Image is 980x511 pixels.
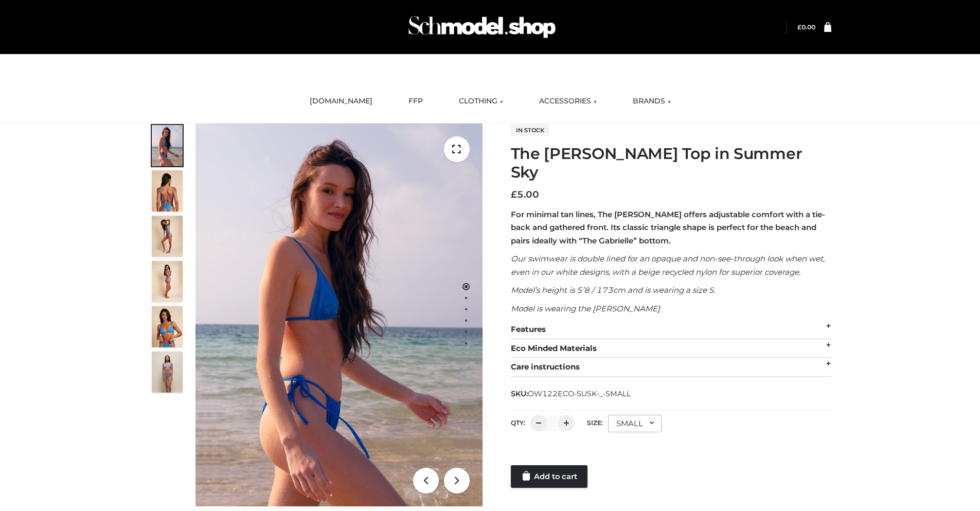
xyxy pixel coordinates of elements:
[797,23,801,31] span: £
[302,90,380,113] a: [DOMAIN_NAME]
[511,358,831,377] div: Care instructions
[511,320,831,339] div: Features
[195,124,483,506] img: 1.Alex-top_SS-1_4464b1e7-c2c9-4e4b-a62c-58381cd673c0 (1)
[511,419,525,427] label: QTY:
[152,261,183,302] img: 3.Alex-top_CN-1-1-2.jpg
[511,254,825,277] em: Our swimwear is double lined for an opaque and non-see-through look when wet, even in our white d...
[451,90,511,113] a: CLOTHING
[152,170,183,212] img: 5.Alex-top_CN-1-1_1-1.jpg
[511,189,517,200] span: £
[511,124,549,136] span: In stock
[152,306,183,347] img: 2.Alex-top_CN-1-1-2.jpg
[528,389,631,398] span: OW122ECO-SUSK-_-SMALL
[511,189,539,200] bdi: 5.00
[511,387,632,400] span: SKU:
[401,90,431,113] a: FFP
[152,351,183,393] img: SSVC.jpg
[511,145,831,182] h1: The [PERSON_NAME] Top in Summer Sky
[797,23,815,31] a: £0.00
[797,23,815,31] bdi: 0.00
[587,419,603,427] label: Size:
[511,465,587,488] a: Add to cart
[531,90,604,113] a: ACCESSORIES
[152,216,183,257] img: 4.Alex-top_CN-1-1-2.jpg
[405,7,559,47] img: Schmodel Admin 964
[608,415,662,432] div: SMALL
[511,339,831,358] div: Eco Minded Materials
[511,304,660,313] em: Model is wearing the [PERSON_NAME]
[625,90,679,113] a: BRANDS
[511,285,715,295] em: Model’s height is 5’8 / 173cm and is wearing a size S.
[511,209,825,245] strong: For minimal tan lines, The [PERSON_NAME] offers adjustable comfort with a tie-back and gathered f...
[152,125,183,166] img: 1.Alex-top_SS-1_4464b1e7-c2c9-4e4b-a62c-58381cd673c0-1.jpg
